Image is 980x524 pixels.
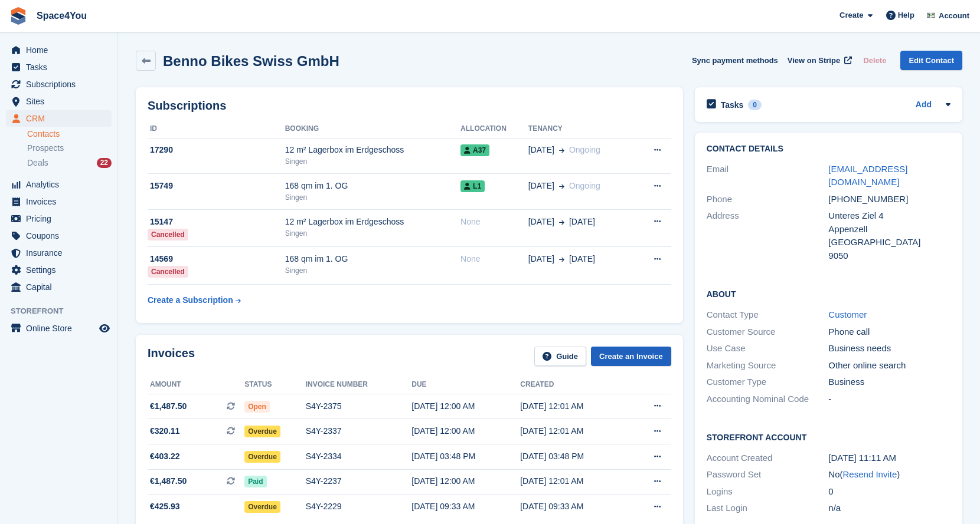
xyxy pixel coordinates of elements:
div: Business [828,375,950,389]
span: Tasks [26,59,97,75]
h2: About [707,288,950,299]
div: [DATE] 12:00 AM [411,425,520,437]
span: Analytics [26,176,97,193]
div: Logins [707,485,829,499]
span: Open [244,401,270,413]
div: 0 [828,485,950,499]
a: [EMAIL_ADDRESS][DOMAIN_NAME] [828,164,907,187]
div: [DATE] 03:48 PM [520,450,629,463]
a: menu [6,193,112,210]
span: [DATE] [569,216,595,228]
span: Insurance [26,245,97,261]
a: menu [6,245,112,261]
div: 12 m² Lagerbox im Erdgeschoss [285,216,460,228]
div: 168 qm im 1. OG [285,253,460,265]
div: Marketing Source [707,359,829,373]
h2: Contact Details [707,144,950,154]
div: Singen [285,156,460,167]
div: - [828,393,950,406]
span: Coupons [26,228,97,244]
div: [DATE] 03:48 PM [411,450,520,463]
a: Edit Contact [900,51,962,70]
th: Allocation [460,120,528,139]
span: Deals [27,157,48,169]
span: Create [839,9,863,21]
div: Singen [285,228,460,239]
div: [GEOGRAPHIC_DATA] [828,236,950,249]
span: [DATE] [528,253,554,265]
a: menu [6,262,112,278]
div: Create a Subscription [148,294,233,307]
span: Overdue [244,501,280,513]
div: n/a [828,502,950,515]
a: Space4You [32,6,92,25]
div: None [460,216,528,228]
img: stora-icon-8386f47178a22dfd0bd8f6a31ec36ba5ce8667c1dd55bd0f319d3a0aa187defe.svg [9,7,27,25]
div: Use Case [707,342,829,355]
span: View on Stripe [788,55,840,67]
span: L1 [460,180,485,192]
div: S4Y-2229 [306,500,412,513]
span: [DATE] [528,144,554,156]
div: Cancelled [148,229,188,240]
th: ID [148,120,285,139]
h2: Invoices [148,347,195,366]
span: Online Store [26,320,97,337]
div: Email [707,163,829,189]
span: A37 [460,144,489,156]
div: No [828,468,950,482]
div: 9050 [828,249,950,263]
span: Storefront [11,305,117,317]
div: Customer Source [707,325,829,339]
div: Contact Type [707,308,829,322]
div: Accounting Nominal Code [707,393,829,406]
span: €320.11 [150,425,180,437]
div: 17290 [148,144,285,156]
span: €425.93 [150,500,180,513]
h2: Storefront Account [707,431,950,443]
div: [DATE] 12:00 AM [411,400,520,413]
div: None [460,253,528,265]
div: Customer Type [707,375,829,389]
span: [DATE] [569,253,595,265]
div: [PHONE_NUMBER] [828,193,950,206]
span: Sites [26,93,97,110]
a: menu [6,176,112,193]
div: Phone call [828,325,950,339]
span: Account [939,10,969,22]
div: S4Y-2237 [306,475,412,487]
div: [DATE] 11:11 AM [828,452,950,465]
h2: Benno Bikes Swiss GmbH [163,53,339,69]
div: Other online search [828,359,950,373]
th: Booking [285,120,460,139]
div: Account Created [707,452,829,465]
span: €1,487.50 [150,475,187,487]
div: S4Y-2337 [306,425,412,437]
div: Business needs [828,342,950,355]
div: 12 m² Lagerbox im Erdgeschoss [285,144,460,156]
div: S4Y-2334 [306,450,412,463]
a: menu [6,279,112,295]
a: menu [6,76,112,93]
div: [DATE] 09:33 AM [411,500,520,513]
h2: Tasks [721,100,744,110]
span: Subscriptions [26,76,97,93]
div: Singen [285,192,460,203]
a: Resend Invite [843,469,897,479]
a: menu [6,228,112,244]
div: Unteres Ziel 4 [828,209,950,223]
div: 15147 [148,216,285,228]
a: Preview store [97,321,112,335]
span: Invoices [26,193,97,210]
span: Ongoing [569,145,600,154]
a: Add [916,98,932,112]
th: Amount [148,375,244,394]
th: Due [411,375,520,394]
span: €403.22 [150,450,180,463]
span: Prospects [27,143,64,154]
a: menu [6,110,112,127]
a: menu [6,93,112,110]
span: [DATE] [528,180,554,192]
a: Guide [534,347,586,366]
span: Settings [26,262,97,278]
